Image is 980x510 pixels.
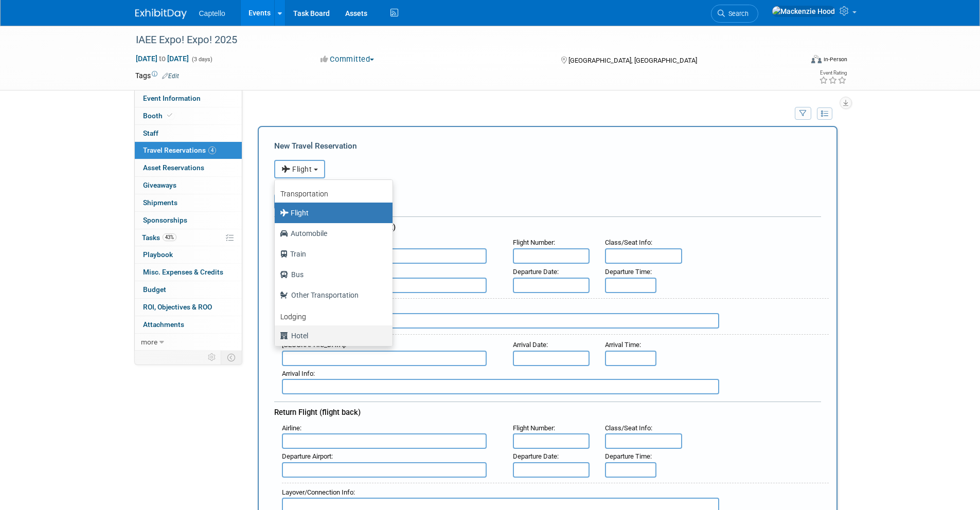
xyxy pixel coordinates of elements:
span: Departure Time [605,452,650,460]
a: Misc. Expenses & Credits [135,264,242,281]
span: Flight Number [513,239,554,246]
div: Event Format [742,53,848,69]
span: Arrival Time [605,341,639,349]
a: Sponsorships [135,212,242,229]
div: In-Person [823,56,847,63]
span: Attachments [143,320,184,329]
span: [GEOGRAPHIC_DATA], [GEOGRAPHIC_DATA] [568,57,697,64]
td: Toggle Event Tabs [221,351,242,364]
a: Attachments [135,316,242,333]
td: Tags [135,70,179,81]
label: Hotel [280,327,382,344]
a: Lodging [275,305,393,325]
a: Asset Reservations [135,159,242,176]
a: Travel Reservations4 [135,142,242,159]
a: more [135,334,242,351]
td: Personalize Event Tab Strip [203,351,221,364]
span: Staff [143,129,158,137]
label: Other Transportation [280,287,382,303]
small: : [605,268,652,276]
i: Booth reservation complete [167,113,172,118]
span: Tasks [142,233,176,242]
small: : [282,424,301,432]
span: Layover/Connection Info [282,488,353,496]
img: Format-Inperson.png [811,55,822,63]
label: Automobile [280,225,382,242]
div: Event Rating [819,70,847,76]
span: (3 days) [191,56,212,63]
i: Filter by Traveler [799,111,807,117]
span: Search [725,10,749,17]
span: Class/Seat Info [605,239,651,246]
span: [DATE] [DATE] [135,54,189,63]
a: Staff [135,125,242,142]
a: Edit [162,72,179,80]
button: Flight [274,160,325,178]
a: Search [711,5,758,23]
span: Misc. Expenses & Credits [143,268,223,276]
small: : [513,424,555,432]
a: Transportation [275,183,393,203]
span: Asset Reservations [143,163,204,172]
span: Budget [143,285,166,294]
small: : [282,452,333,460]
span: Giveaways [143,181,176,189]
div: IAEE Expo! Expo! 2025 [132,31,787,49]
span: Departure Airport [282,452,331,460]
span: Departure Date [513,268,557,276]
small: : [282,370,315,377]
a: Tasks43% [135,229,242,246]
small: : [605,452,652,460]
small: : [282,488,355,496]
span: Sponsorships [143,216,187,224]
a: Shipments [135,194,242,211]
span: to [157,54,167,63]
span: more [141,338,157,346]
button: Committed [317,54,378,65]
small: : [513,341,548,349]
a: Playbook [135,246,242,263]
span: Departure Time [605,268,650,276]
img: Mackenzie Hood [772,6,835,17]
span: Departure Date [513,452,557,460]
b: Transportation [280,190,328,198]
label: Flight [280,205,382,221]
label: Bus [280,266,382,283]
small: : [605,341,641,349]
small: : [605,239,652,246]
small: : [513,452,559,460]
span: Arrival Date [513,341,546,349]
small: : [513,239,555,246]
span: Travel Reservations [143,146,216,154]
span: Arrival Info [282,370,313,377]
span: ROI, Objectives & ROO [143,303,212,311]
span: Shipments [143,198,177,207]
label: Train [280,246,382,262]
a: Event Information [135,90,242,107]
span: Booth [143,112,174,120]
body: Rich Text Area. Press ALT-0 for help. [6,4,532,15]
span: Playbook [143,250,173,259]
span: Class/Seat Info [605,424,651,432]
small: : [513,268,559,276]
span: Event Information [143,94,201,102]
img: ExhibitDay [135,9,187,19]
span: 4 [208,147,216,154]
a: Budget [135,281,242,298]
span: Airline [282,424,300,432]
span: Captello [199,9,225,17]
a: ROI, Objectives & ROO [135,299,242,316]
b: Lodging [280,313,306,321]
span: Flight Number [513,424,554,432]
a: Booth [135,107,242,124]
div: New Travel Reservation [274,140,821,152]
span: Return Flight (flight back) [274,408,361,417]
span: 43% [163,233,176,241]
small: : [605,424,652,432]
a: Giveaways [135,177,242,194]
div: Booking Confirmation Number: [274,178,821,194]
span: Flight [281,165,312,173]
